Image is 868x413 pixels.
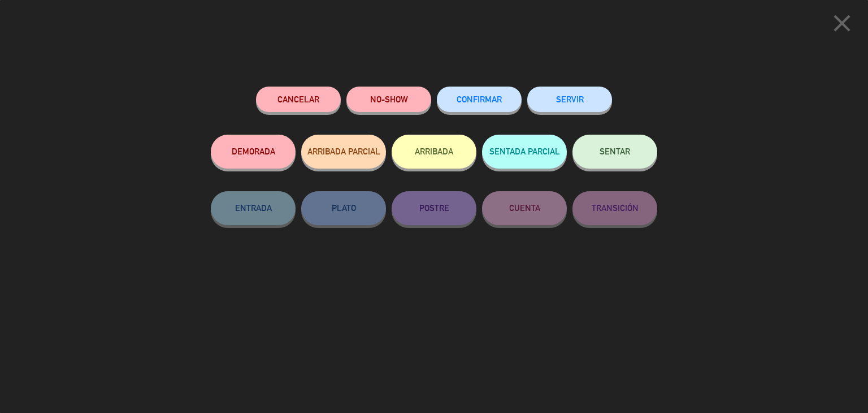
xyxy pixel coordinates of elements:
button: ARRIBADA PARCIAL [301,135,386,169]
button: POSTRE [392,191,476,225]
button: CONFIRMAR [437,87,522,112]
span: SENTAR [600,147,630,156]
button: TRANSICIÓN [572,191,657,225]
button: PLATO [301,191,386,225]
button: Cancelar [256,87,341,112]
i: close [828,9,856,37]
button: CUENTA [482,191,567,225]
button: SERVIR [527,87,612,112]
button: close [824,8,860,42]
button: ARRIBADA [392,135,476,169]
span: CONFIRMAR [457,94,502,104]
button: NO-SHOW [346,87,431,112]
span: ARRIBADA PARCIAL [307,147,380,156]
button: SENTADA PARCIAL [482,135,567,169]
button: DEMORADA [211,135,296,169]
button: SENTAR [572,135,657,169]
button: ENTRADA [211,191,296,225]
